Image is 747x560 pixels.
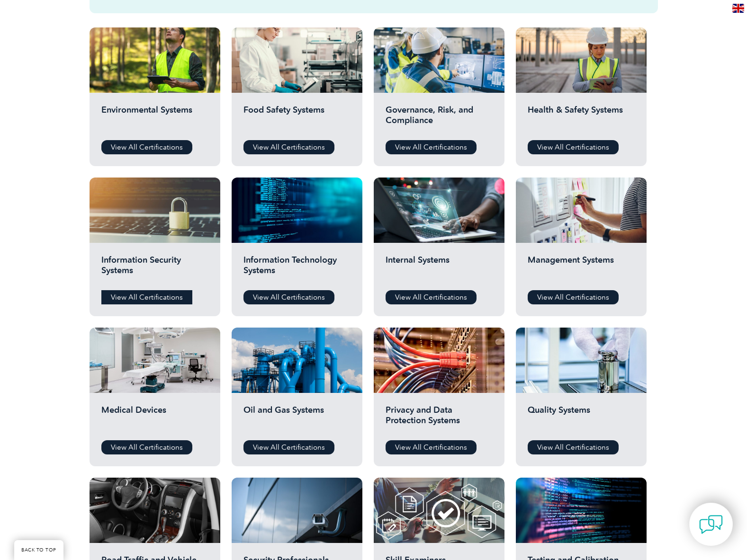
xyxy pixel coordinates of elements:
a: View All Certifications [243,290,334,304]
h2: Quality Systems [528,405,635,433]
a: View All Certifications [386,290,477,304]
h2: Environmental Systems [101,105,208,133]
a: View All Certifications [243,440,334,454]
h2: Oil and Gas Systems [243,405,351,433]
a: View All Certifications [528,440,619,454]
h2: Governance, Risk, and Compliance [386,105,493,133]
a: View All Certifications [101,140,192,154]
a: View All Certifications [528,140,619,154]
img: en [732,4,744,13]
h2: Medical Devices [101,405,208,433]
a: View All Certifications [101,290,192,304]
a: View All Certifications [386,140,477,154]
a: View All Certifications [528,290,619,304]
h2: Food Safety Systems [243,105,351,133]
a: View All Certifications [243,140,334,154]
h2: Privacy and Data Protection Systems [386,405,493,433]
h2: Internal Systems [386,255,493,283]
h2: Management Systems [528,255,635,283]
a: BACK TO TOP [14,540,63,560]
h2: Information Technology Systems [243,255,351,283]
img: contact-chat.png [699,513,723,536]
h2: Health & Safety Systems [528,105,635,133]
h2: Information Security Systems [101,255,208,283]
a: View All Certifications [386,440,477,454]
a: View All Certifications [101,440,192,454]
